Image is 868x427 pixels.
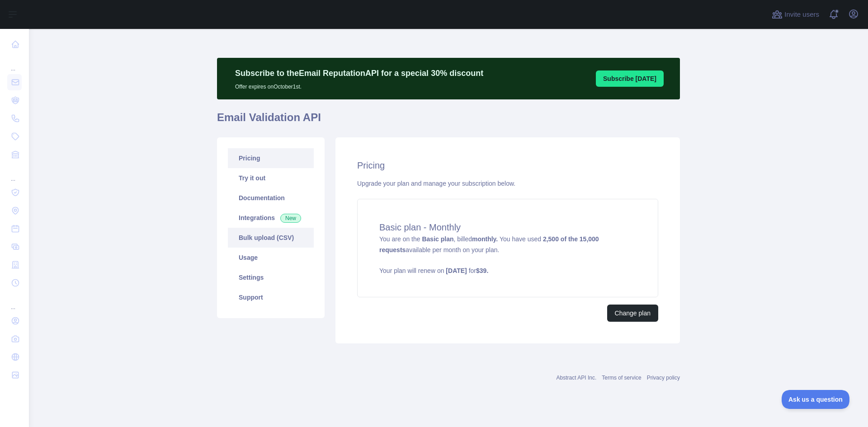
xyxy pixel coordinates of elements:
[228,228,314,248] a: Bulk upload (CSV)
[557,375,597,381] a: Abstract API Inc.
[235,67,483,80] p: Subscribe to the Email Reputation API for a special 30 % discount
[476,267,488,274] strong: $ 39 .
[228,168,314,188] a: Try it out
[357,179,658,188] div: Upgrade your plan and manage your subscription below.
[228,188,314,208] a: Documentation
[379,221,636,234] h4: Basic plan - Monthly
[228,208,314,228] a: Integrations New
[379,266,636,275] p: Your plan will renew on for
[782,390,850,409] iframe: Toggle Customer Support
[647,375,680,381] a: Privacy policy
[217,110,680,132] h1: Email Validation API
[228,248,314,267] a: Usage
[784,9,819,20] span: Invite users
[379,235,599,253] strong: 2,500 of the 15,000 requests
[379,235,636,275] span: You are on the , billed You have used available per month on your plan.
[228,148,314,168] a: Pricing
[602,375,641,381] a: Terms of service
[357,159,658,172] h2: Pricing
[607,305,658,322] button: Change plan
[235,80,483,90] p: Offer expires on October 1st.
[596,70,664,87] button: Subscribe [DATE]
[7,293,22,311] div: ...
[228,287,314,307] a: Support
[446,267,467,274] strong: [DATE]
[472,235,498,243] strong: monthly.
[228,267,314,287] a: Settings
[7,54,22,72] div: ...
[422,235,453,243] strong: Basic plan
[7,164,22,183] div: ...
[280,214,301,223] span: New
[770,7,821,22] button: Invite users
